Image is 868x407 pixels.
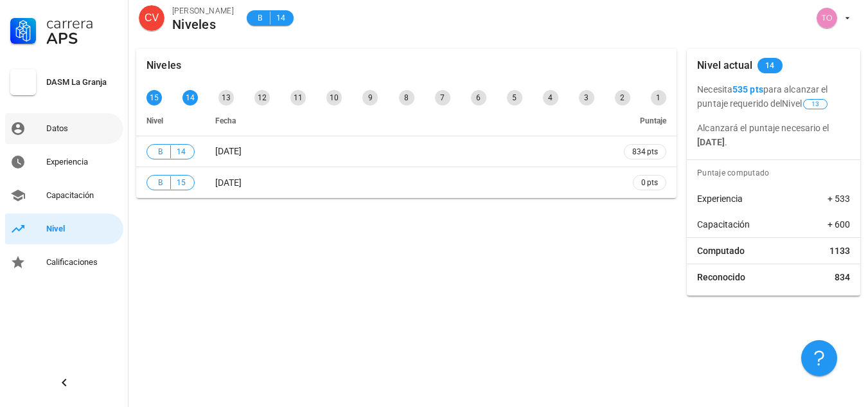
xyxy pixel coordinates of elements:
[632,145,658,158] span: 834 pts
[697,49,752,82] div: Nivel actual
[697,271,745,284] span: Reconocido
[579,90,594,105] div: 3
[46,15,118,31] div: Carrera
[828,192,850,205] span: + 533
[215,146,242,156] span: [DATE]
[697,82,850,111] p: Necesita para alcanzar el puntaje requerido del
[697,192,743,205] span: Experiencia
[471,90,486,105] div: 6
[543,90,558,105] div: 4
[182,90,198,105] div: 14
[155,145,165,158] span: B
[215,116,236,125] span: Fecha
[254,90,270,105] div: 12
[172,17,234,32] div: Niveles
[362,90,378,105] div: 9
[176,176,186,189] span: 15
[205,105,614,136] th: Fecha
[811,100,819,109] span: 13
[326,90,342,105] div: 10
[145,5,159,31] span: CV
[732,84,763,95] b: 535 pts
[176,145,186,158] span: 14
[218,90,234,105] div: 13
[155,176,165,189] span: B
[697,244,745,257] span: Computado
[697,218,750,231] span: Capacitación
[146,90,162,105] div: 15
[46,77,118,87] div: DASM La Granja
[641,176,658,189] span: 0 pts
[640,116,666,125] span: Puntaje
[507,90,522,105] div: 5
[46,257,118,267] div: Calificaciones
[46,157,118,167] div: Experiencia
[146,116,163,125] span: Nivel
[692,160,860,186] div: Puntaje computado
[399,90,414,105] div: 8
[139,5,164,31] div: avatar
[782,98,829,109] span: Nivel
[254,12,265,24] span: B
[46,190,118,201] div: Capacitación
[435,90,450,105] div: 7
[829,244,850,257] span: 1133
[276,12,286,24] span: 14
[46,123,118,134] div: Datos
[172,5,234,17] div: [PERSON_NAME]
[817,8,837,28] div: avatar
[835,271,850,284] span: 834
[828,218,850,231] span: + 600
[5,113,123,144] a: Datos
[5,213,123,244] a: Nivel
[614,105,677,136] th: Puntaje
[46,224,118,234] div: Nivel
[651,90,666,105] div: 1
[5,180,123,211] a: Capacitación
[697,121,850,149] p: Alcanzará el puntaje necesario el .
[5,247,123,278] a: Calificaciones
[697,137,725,147] b: [DATE]
[215,177,242,188] span: [DATE]
[46,31,118,46] div: APS
[765,58,775,73] span: 14
[146,49,181,82] div: Niveles
[290,90,306,105] div: 11
[5,147,123,177] a: Experiencia
[136,105,205,136] th: Nivel
[615,90,630,105] div: 2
